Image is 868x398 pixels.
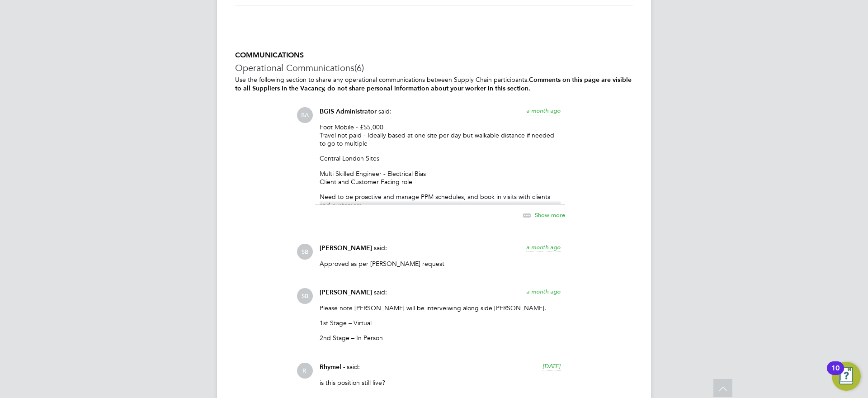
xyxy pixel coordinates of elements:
p: Foot Mobile - £55,000 Travel not paid - Ideally based at one site per day but walkable distance i... [320,123,561,148]
span: said: [374,244,387,252]
p: Approved as per [PERSON_NAME] request [320,260,561,268]
span: SB [297,288,313,304]
span: BA [297,107,313,123]
span: R- [297,363,313,379]
span: (6) [354,62,364,74]
p: Multi Skilled Engineer - Electrical Bias Client and Customer Facing role [320,170,561,186]
p: Need to be proactive and manage PPM schedules, and book in visits with clients and customers. [320,193,561,209]
span: Show more [535,211,565,218]
p: 1st Stage – Virtual [320,319,561,327]
span: [PERSON_NAME] [320,244,372,252]
span: [PERSON_NAME] [320,289,372,296]
span: BGIS Administrator [320,108,377,115]
span: a month ago [526,243,561,251]
span: said: [347,363,360,371]
span: said: [378,107,392,115]
span: Rhymel - [320,363,345,371]
p: 2nd Stage – In Person [320,334,561,342]
span: SB [297,244,313,260]
span: a month ago [526,107,561,114]
p: Please note [PERSON_NAME] will be interveiwing along side [PERSON_NAME]. [320,304,561,312]
b: Comments on this page are visible to all Suppliers in the Vacancy, do not share personal informat... [235,76,632,92]
span: [DATE] [542,362,561,370]
span: a month ago [526,288,561,295]
button: Open Resource Center, 10 new notifications [832,362,861,391]
span: said: [374,288,387,296]
p: Central London Sites [320,154,561,162]
div: 10 [831,368,840,380]
p: is this position still live? [320,379,561,387]
h3: Operational Communications [235,62,633,74]
p: Use the following section to share any operational communications between Supply Chain participants. [235,76,633,93]
h5: COMMUNICATIONS [235,51,633,60]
